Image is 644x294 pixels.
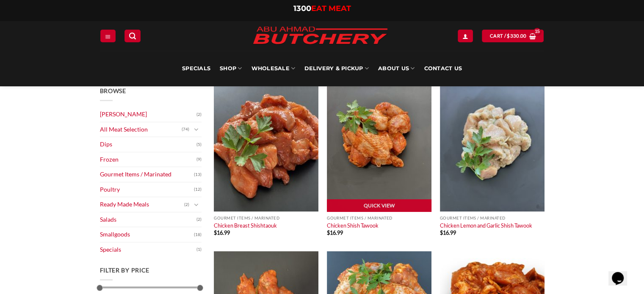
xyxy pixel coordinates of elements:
[440,229,456,236] bdi: 16.99
[100,87,126,94] span: Browse
[196,243,202,256] span: (1)
[507,33,526,38] bdi: 330.00
[293,4,311,13] span: 1300
[507,32,510,40] span: $
[214,216,318,220] p: Gourmet Items / Marinated
[100,182,194,197] a: Poultry
[100,167,194,182] a: Gourmet Items / Marinated
[100,197,184,212] a: Ready Made Meals
[182,51,210,86] a: Specials
[194,228,202,241] span: (18)
[440,216,544,220] p: Gourmet Items / Marinated
[100,212,196,227] a: Salads
[327,229,330,236] span: $
[214,229,230,236] bdi: 16.99
[311,4,351,13] span: EAT MEAT
[196,213,202,226] span: (2)
[124,30,141,42] a: Search
[194,168,202,181] span: (13)
[220,51,242,86] a: SHOP
[191,200,202,209] button: Toggle
[100,267,150,274] span: Filter by price
[378,51,415,86] a: About Us
[327,229,343,236] bdi: 16.99
[327,86,431,212] img: Chicken-Shish-Tawook
[214,86,318,212] img: Chicken_Breast_Shishtaouk (per 1Kg)
[293,4,351,13] a: 1300EAT MEAT
[327,199,431,212] a: Quick View
[214,229,217,236] span: $
[100,137,196,152] a: Dips
[608,260,636,286] iframe: chat widget
[458,30,473,42] a: Login
[194,183,202,196] span: (12)
[100,107,196,122] a: [PERSON_NAME]
[196,108,202,121] span: (2)
[182,123,189,136] span: (74)
[482,30,544,42] a: View cart
[191,125,202,134] button: Toggle
[490,32,527,40] span: Cart /
[100,30,116,42] a: Menu
[327,222,379,229] a: Chicken Shish Tawook
[196,153,202,166] span: (9)
[304,51,369,86] a: Delivery & Pickup
[246,21,394,51] img: Abu Ahmad Butchery
[100,152,196,167] a: Frozen
[440,229,443,236] span: $
[214,222,277,229] a: Chicken Breast Shishtaouk
[440,86,544,212] img: Chicken-Lemon-and-Garlic-Shish-Tawook
[424,51,462,86] a: Contact Us
[327,216,431,220] p: Gourmet Items / Marinated
[196,138,202,151] span: (5)
[440,222,532,229] a: Chicken Lemon and Garlic Shish Tawook
[100,122,182,137] a: All Meat Selection
[251,51,295,86] a: Wholesale
[100,242,196,257] a: Specials
[100,227,194,242] a: Smallgoods
[184,198,189,211] span: (2)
